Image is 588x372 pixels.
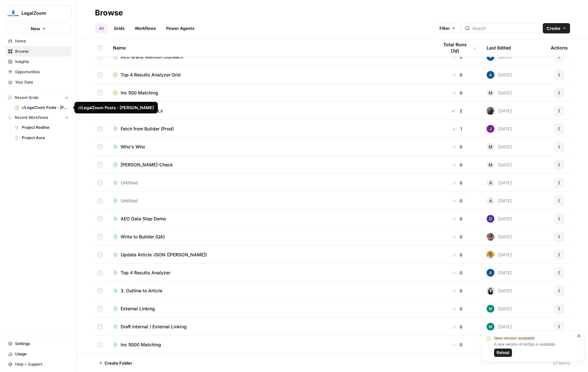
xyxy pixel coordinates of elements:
[113,108,428,114] a: State specific URLs
[487,215,512,223] div: [DATE]
[577,333,581,338] button: close
[5,349,72,359] a: Usage
[15,351,69,357] span: Usage
[439,216,476,222] div: 0
[5,339,72,349] a: Settings
[487,89,512,97] div: [DATE]
[487,197,512,205] div: [DATE]
[113,90,428,96] a: Inc 500 Matching
[22,135,69,141] span: Project Aura
[494,335,534,341] span: New version available
[121,90,158,96] span: Inc 500 Matching
[487,39,511,57] div: Last Edited
[553,360,570,366] div: 27 Items
[472,25,537,31] input: Search
[439,180,476,186] div: 0
[113,126,428,132] a: Fetch from Builder (Prod)
[113,72,428,78] a: Top 4 Results Analyzer Grid
[487,107,512,115] div: [DATE]
[487,251,512,259] div: [DATE]
[113,288,428,294] a: 3. Outline to Article
[487,125,494,133] img: nj1ssy6o3lyd6ijko0eoja4aphzn
[121,288,162,294] span: 3. Outline to Article
[113,306,428,312] a: External Linking
[113,39,428,57] div: Name
[487,215,494,223] img: 6clbhjv5t98vtpq4yyt91utag0vy
[15,95,38,101] span: Recent Grids
[487,143,512,151] div: [DATE]
[487,305,494,313] img: vaiar9hhcrg879pubqop5lsxqhgw
[31,25,40,32] span: New
[487,251,494,259] img: mtm3mwwjid4nvhapkft0keo1ean8
[494,349,512,357] button: Reload
[487,125,512,133] div: [DATE]
[439,25,450,31] span: Filter
[487,269,494,277] img: he81ibor8lsei4p3qvg4ugbvimgp
[121,234,165,240] span: Write to Builder (QA)
[487,71,494,79] img: he81ibor8lsei4p3qvg4ugbvimgp
[5,24,72,33] button: New
[15,49,69,54] span: Browse
[487,161,512,169] div: [DATE]
[489,198,492,204] span: A
[487,71,512,79] div: [DATE]
[105,360,132,366] span: Create Folder
[494,341,575,357] div: A new version of AirOps is available.
[487,287,512,295] div: [DATE]
[162,23,198,33] a: Power Agents
[15,79,69,85] span: Your Data
[7,7,19,19] img: LegalZoom Logo
[121,341,161,348] span: Inc 5000 Matching
[110,23,128,33] a: Grids
[113,323,428,330] a: Draft Internal / External Linking
[121,216,166,222] span: AEO Data Step Demo
[439,323,476,330] div: 0
[439,341,476,348] div: 0
[113,198,428,204] a: Untitled
[113,216,428,222] a: AEO Data Step Demo
[547,25,560,31] span: Create
[131,23,160,33] a: Workflows
[487,233,494,241] img: 6gbhizg75jsx2iigq51esfa73fel
[487,107,494,115] img: y2p1j95n2tyvto67lpdvhl36bz9a
[439,39,476,57] div: Total Runs (7d)
[12,122,72,133] a: Project Redline
[487,323,494,331] img: vaiar9hhcrg879pubqop5lsxqhgw
[489,162,492,168] span: M
[15,361,69,367] span: Help + Support
[78,104,154,111] div: r/LegalZoom Posts - [PERSON_NAME]
[5,46,72,57] a: Browse
[113,144,428,150] a: Who's Who
[439,144,476,150] div: 0
[121,180,138,186] span: Untitled
[113,341,428,348] a: Inc 5000 Matching
[543,23,570,33] button: Create
[121,162,173,168] span: [PERSON_NAME]-Check
[551,39,568,57] div: Actions
[121,126,174,132] span: Fetch from Builder (Prod)
[489,180,492,186] span: A
[5,93,72,102] button: Recent Grids
[121,270,170,276] span: Top 4 Results Analyzer
[487,287,494,295] img: t5ef5oef8zpw1w4g2xghobes91mw
[5,67,72,77] a: Opportunities
[439,306,476,312] div: 0
[439,252,476,258] div: 0
[15,59,69,65] span: Insights
[12,133,72,143] a: Project Aura
[439,288,476,294] div: 0
[113,162,428,168] a: [PERSON_NAME]-Check
[487,179,512,187] div: [DATE]
[5,5,72,21] button: Workspace: LegalZoom
[5,36,72,46] a: Home
[15,38,69,44] span: Home
[5,57,72,67] a: Insights
[121,72,181,78] span: Top 4 Results Analyzer Grid
[12,102,72,113] a: r/LegalZoom Posts - [PERSON_NAME]
[439,108,476,114] div: 2
[439,270,476,276] div: 0
[439,234,476,240] div: 0
[22,125,69,130] span: Project Redline
[439,162,476,168] div: 0
[113,234,428,240] a: Write to Builder (QA)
